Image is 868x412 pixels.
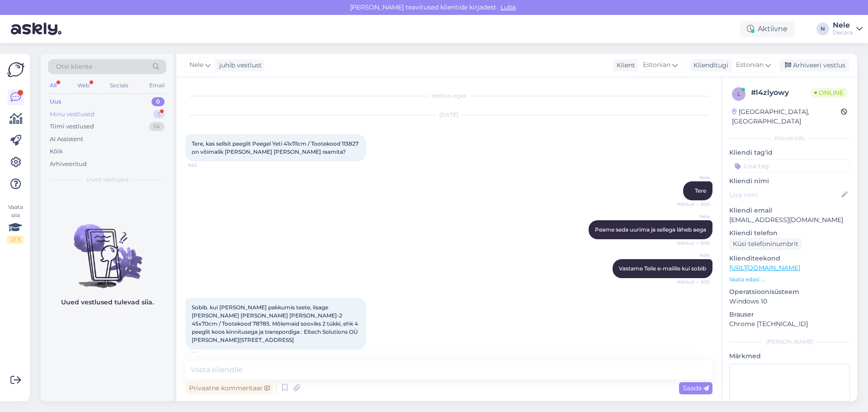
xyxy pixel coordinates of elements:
span: Nele [676,252,710,259]
span: Estonian [643,60,670,70]
a: NeleDecora [833,22,863,36]
span: Tere, kas sellsit peeglit Peegel Yeti 41x111cm / Tootekood 113827 on võimalik [PERSON_NAME] [PERS... [192,140,360,155]
div: Küsi telefoninumbrit [729,238,802,250]
p: Kliendi telefon [729,228,850,238]
div: Klient [613,61,635,70]
span: Estonian [736,60,764,70]
p: Uued vestlused tulevad siia. [61,298,154,307]
span: Tere [695,187,706,194]
span: Luba [498,3,519,11]
div: Socials [108,80,130,91]
span: Nele [676,174,710,181]
div: Vestlus algas [185,92,712,100]
p: Operatsioonisüsteem [729,287,850,297]
span: Nähtud ✓ 8:55 [676,279,710,285]
div: 0 [151,97,165,106]
p: Vaata edasi ... [729,275,850,284]
div: # l4zlyowy [751,87,811,98]
div: [DATE] [185,111,712,119]
p: Brauser [729,310,850,319]
div: Arhiveeri vestlus [779,59,849,71]
p: Chrome [TECHNICAL_ID] [729,319,850,329]
div: 14 [149,122,165,131]
div: Kõik [50,147,63,156]
input: Lisa tag [729,159,850,173]
span: Vastame Teile e-mailile kui sobib [619,265,706,272]
img: Askly Logo [7,61,24,78]
div: Nele [833,22,853,29]
div: N [816,23,829,35]
span: Nähtud ✓ 8:55 [676,201,710,208]
span: Nele [189,60,203,70]
div: All [48,80,58,91]
div: Web [75,80,91,91]
p: Kliendi tag'id [729,148,850,157]
div: Minu vestlused [50,110,94,119]
input: Lisa nimi [730,190,840,200]
div: Email [147,80,166,91]
div: [GEOGRAPHIC_DATA], [GEOGRAPHIC_DATA] [732,107,841,126]
span: Nähtud ✓ 8:55 [676,240,710,246]
div: Kliendi info [729,134,850,142]
span: Peame seda uurima ja sellega läheb aega [595,226,706,233]
a: [URL][DOMAIN_NAME] [729,264,800,272]
div: Uus [50,97,61,106]
p: Kliendi nimi [729,176,850,186]
div: 2 / 3 [7,236,24,244]
span: Saada [683,384,709,392]
span: Online [811,88,847,98]
div: Vaata siia [7,203,24,244]
p: Klienditeekond [729,254,850,263]
span: 8:59 [188,350,222,357]
span: Nele [676,213,710,220]
span: Uued vestlused [86,175,128,184]
div: Aktiivne [740,21,795,37]
p: [EMAIL_ADDRESS][DOMAIN_NAME] [729,215,850,225]
div: Tiimi vestlused [50,122,94,131]
span: Sobib. kui [PERSON_NAME] pakkumis teete, lisage [PERSON_NAME] [PERSON_NAME] [PERSON_NAME]-2 45x70... [192,304,359,343]
p: Kliendi email [729,206,850,215]
div: Arhiveeritud [50,160,87,169]
div: [PERSON_NAME] [729,338,850,346]
div: Decora [833,29,853,36]
div: AI Assistent [50,135,83,144]
div: Klienditugi [690,61,728,70]
span: Otsi kliente [56,62,92,71]
div: juhib vestlust [216,61,262,70]
img: No chats [41,208,174,289]
span: l [737,90,741,97]
p: Windows 10 [729,297,850,306]
div: Privaatne kommentaar [185,382,274,394]
div: 1 [153,110,165,119]
p: Märkmed [729,351,850,361]
span: 8:52 [188,162,222,169]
